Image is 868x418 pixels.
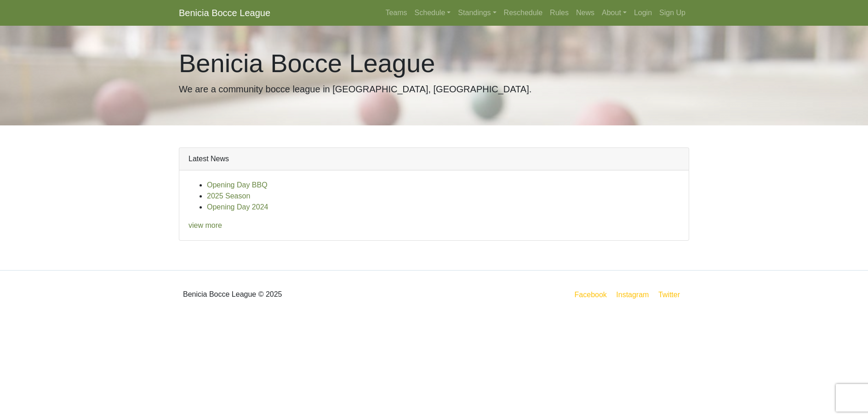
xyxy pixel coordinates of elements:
h1: Benicia Bocce League [179,48,689,79]
div: Benicia Bocce League © 2025 [172,278,434,311]
a: Standings [454,4,500,22]
a: About [598,4,630,22]
a: Teams [382,4,411,22]
a: Facebook [573,289,609,300]
a: Sign Up [656,4,689,22]
p: We are a community bocce league in [GEOGRAPHIC_DATA], [GEOGRAPHIC_DATA]. [179,82,689,96]
a: Rules [546,4,572,22]
a: Instagram [614,289,651,300]
a: Opening Day BBQ [207,181,268,189]
a: 2025 Season [207,192,250,200]
a: view more [188,221,222,229]
a: Benicia Bocce League [179,4,270,22]
a: News [572,4,598,22]
a: Schedule [411,4,455,22]
a: Reschedule [500,4,547,22]
div: Latest News [179,148,689,170]
a: Opening Day 2024 [207,203,268,211]
a: Login [630,4,656,22]
a: Twitter [657,289,687,300]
